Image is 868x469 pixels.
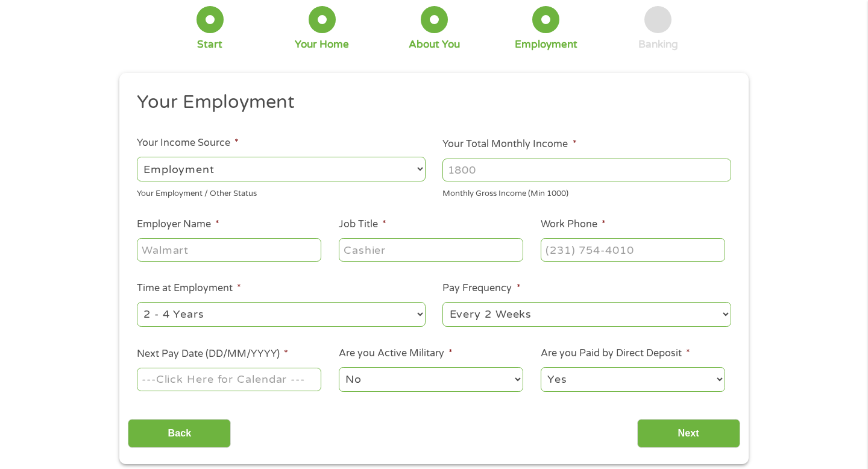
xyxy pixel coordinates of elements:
[295,38,349,51] div: Your Home
[442,159,731,181] input: 1800
[637,419,740,449] input: Next
[128,419,231,449] input: Back
[409,38,460,51] div: About You
[137,90,723,115] h2: Your Employment
[638,38,678,51] div: Banking
[137,368,321,391] input: ---Click Here for Calendar ---
[137,137,239,150] label: Your Income Source
[541,347,690,360] label: Are you Paid by Direct Deposit
[442,282,520,295] label: Pay Frequency
[442,138,576,151] label: Your Total Monthly Income
[339,347,453,360] label: Are you Active Military
[442,184,731,200] div: Monthly Gross Income (Min 1000)
[515,38,577,51] div: Employment
[339,218,386,231] label: Job Title
[339,238,523,261] input: Cashier
[137,218,219,231] label: Employer Name
[197,38,222,51] div: Start
[137,238,321,261] input: Walmart
[137,184,426,200] div: Your Employment / Other Status
[137,282,241,295] label: Time at Employment
[137,348,288,360] label: Next Pay Date (DD/MM/YYYY)
[541,238,725,261] input: (231) 754-4010
[541,218,606,231] label: Work Phone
